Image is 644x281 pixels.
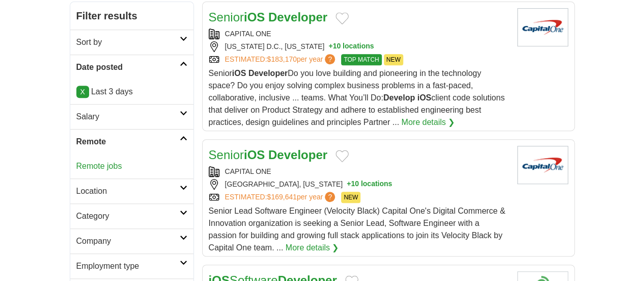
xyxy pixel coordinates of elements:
h2: Location [76,185,180,197]
a: Salary [70,104,193,129]
a: Sort by [70,30,193,55]
a: ESTIMATED:$183,170per year? [225,54,338,65]
span: + [347,179,351,190]
a: X [76,86,89,98]
a: CAPITAL ONE [225,167,271,175]
span: Senior Lead Software Engineer (Velocity Black) Capital One's Digital Commerce & Innovation organi... [209,207,506,252]
a: Employment type [70,253,193,278]
span: NEW [384,54,403,65]
span: $169,641 [267,193,296,201]
strong: Developer [248,69,288,78]
p: Last 3 days [76,86,187,98]
strong: Developer [268,10,327,24]
button: Add to favorite jobs [335,150,349,162]
strong: iOS [244,148,265,162]
strong: Develop [383,93,415,102]
div: [US_STATE] D.C., [US_STATE] [209,41,509,52]
span: ? [325,54,335,64]
strong: Developer [268,148,327,162]
a: More details ❯ [401,116,455,129]
h2: Salary [76,111,180,123]
a: SenioriOS Developer [209,148,327,162]
button: +10 locations [328,41,374,52]
button: +10 locations [347,179,392,190]
span: ? [325,192,335,202]
h2: Category [76,210,180,222]
h2: Date posted [76,61,180,73]
span: Senior Do you love building and pioneering in the technology space? Do you enjoy solving complex ... [209,69,505,126]
strong: iOS [244,10,265,24]
a: Category [70,203,193,228]
a: More details ❯ [286,242,339,254]
a: Company [70,228,193,253]
span: $183,170 [267,55,296,63]
img: Capital One logo [517,146,568,184]
a: ESTIMATED:$169,641per year? [225,192,338,203]
button: Add to favorite jobs [335,12,349,24]
span: NEW [341,192,360,203]
span: TOP MATCH [341,54,381,65]
a: Remote [70,129,193,154]
div: [GEOGRAPHIC_DATA], [US_STATE] [209,179,509,190]
a: CAPITAL ONE [225,30,271,38]
a: SenioriOS Developer [209,10,327,24]
h2: Filter results [70,2,193,30]
h2: Employment type [76,260,180,272]
strong: iOS [417,93,431,102]
a: Date posted [70,55,193,80]
img: Capital One logo [517,8,568,46]
a: Remote jobs [76,162,122,170]
h2: Remote [76,136,180,148]
h2: Company [76,235,180,247]
h2: Sort by [76,36,180,48]
strong: iOS [232,69,246,78]
a: Location [70,178,193,203]
span: + [328,41,332,52]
